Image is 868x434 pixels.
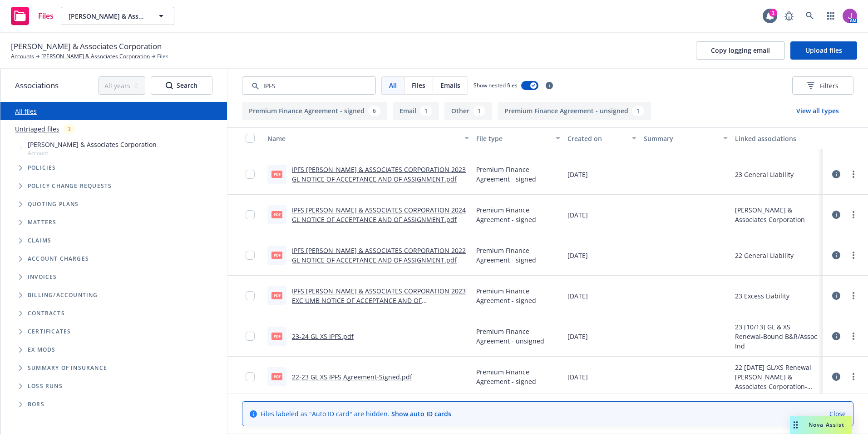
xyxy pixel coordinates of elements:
span: Associations [15,80,59,91]
button: Premium Finance Agreement - signed [242,102,387,120]
div: 22 [DATE] GL/XS Renewal [PERSON_NAME] & Associates Corporation-Bound B&R Assoc Ind [735,363,819,391]
span: [PERSON_NAME] & Associates Corporation [28,140,157,149]
span: Billing/Accounting [28,293,98,298]
a: 23-24 GL XS IPFS.pdf [292,332,354,341]
span: pdf [271,171,282,177]
input: Search by keyword... [242,76,376,95]
button: Other [444,102,492,120]
a: Accounts [11,52,34,61]
span: Matters [28,220,56,225]
div: Drag to move [790,416,801,434]
span: Summary of insurance [28,365,107,371]
a: more [848,290,859,301]
a: more [848,250,859,261]
a: 22-23 GL XS IPFS Agreement-Signed.pdf [292,373,412,381]
a: IPFS [PERSON_NAME] & ASSOCIATES CORPORATION 2024 GL NOTICE OF ACCEPTANCE AND OF ASSIGNMENT.pdf [292,206,466,224]
span: pdf [271,252,282,258]
a: more [848,371,859,382]
button: Email [393,102,439,120]
span: BORs [28,402,44,407]
input: Select all [246,134,255,143]
span: pdf [271,211,282,218]
a: Show auto ID cards [391,409,451,418]
div: 1 [769,9,777,17]
span: Account [28,149,157,157]
span: All [389,81,397,90]
span: Claims [28,238,51,243]
div: 1 [420,106,432,116]
a: IPFS [PERSON_NAME] & ASSOCIATES CORPORATION 2023 EXC UMB NOTICE OF ACCEPTANCE AND OF ASSIGNMENT.pdf [292,287,466,314]
span: Files [157,52,168,61]
span: Invoices [28,274,57,280]
a: All files [15,107,37,116]
span: Premium Finance Agreement - signed [476,367,560,386]
div: File type [476,134,550,143]
span: Emails [440,81,460,90]
a: IPFS [PERSON_NAME] & ASSOCIATES CORPORATION 2022 GL NOTICE OF ACCEPTANCE AND OF ASSIGNMENT.pdf [292,246,466,264]
span: Premium Finance Agreement - signed [476,205,560,224]
button: Filters [792,76,853,95]
span: [DATE] [567,372,588,382]
span: Nova Assist [809,421,844,429]
button: Upload files [790,41,857,60]
div: 23 [10/13] GL & XS Renewal-Bound B&R/Assoc Ind [735,322,819,351]
div: Linked associations [735,134,819,143]
span: Files [412,81,425,90]
span: pdf [271,333,282,339]
input: Toggle Row Selected [246,251,255,260]
span: Files labeled as "Auto ID card" are hidden. [261,409,451,419]
span: Filters [807,81,838,91]
svg: Search [166,82,173,89]
input: Toggle Row Selected [246,291,255,300]
div: 6 [368,106,380,116]
span: [PERSON_NAME] & Associates Corporation [69,11,147,21]
div: Search [166,77,197,94]
div: 1 [473,106,485,116]
div: Tree Example [0,138,227,286]
button: View all types [782,102,853,120]
div: Folder Tree Example [0,286,227,414]
button: Nova Assist [790,416,852,434]
input: Toggle Row Selected [246,170,255,179]
div: 3 [63,124,75,134]
button: Premium Finance Agreement - unsigned [498,102,651,120]
button: Copy logging email [696,41,785,60]
span: [DATE] [567,210,588,220]
div: Summary [644,134,718,143]
div: 22 General Liability [735,251,794,260]
span: Ex Mods [28,347,55,353]
a: Untriaged files [15,124,59,134]
img: photo [843,9,857,23]
a: Files [7,3,57,29]
a: more [848,169,859,180]
span: Contracts [28,311,65,316]
button: SearchSearch [151,76,212,95]
span: Premium Finance Agreement - unsigned [476,327,560,346]
span: Policy change requests [28,183,112,189]
span: pdf [271,292,282,299]
span: Upload files [805,46,842,55]
div: 1 [632,106,644,116]
span: Premium Finance Agreement - signed [476,165,560,184]
a: Report a Bug [780,7,798,25]
span: Certificates [28,329,71,334]
span: Copy logging email [711,46,770,55]
button: Summary [640,127,731,149]
span: Premium Finance Agreement - signed [476,246,560,265]
a: Search [801,7,819,25]
div: Created on [567,134,626,143]
button: Created on [564,127,640,149]
a: [PERSON_NAME] & Associates Corporation [41,52,150,61]
span: Loss Runs [28,384,63,389]
button: Name [264,127,473,149]
span: Policies [28,165,56,171]
a: more [848,209,859,220]
span: Files [38,12,54,20]
button: [PERSON_NAME] & Associates Corporation [61,7,174,25]
div: 23 General Liability [735,170,794,179]
a: IPFS [PERSON_NAME] & ASSOCIATES CORPORATION 2023 GL NOTICE OF ACCEPTANCE AND OF ASSIGNMENT.pdf [292,165,466,183]
span: Filters [820,81,838,91]
a: more [848,331,859,342]
span: [DATE] [567,332,588,341]
div: Name [267,134,459,143]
